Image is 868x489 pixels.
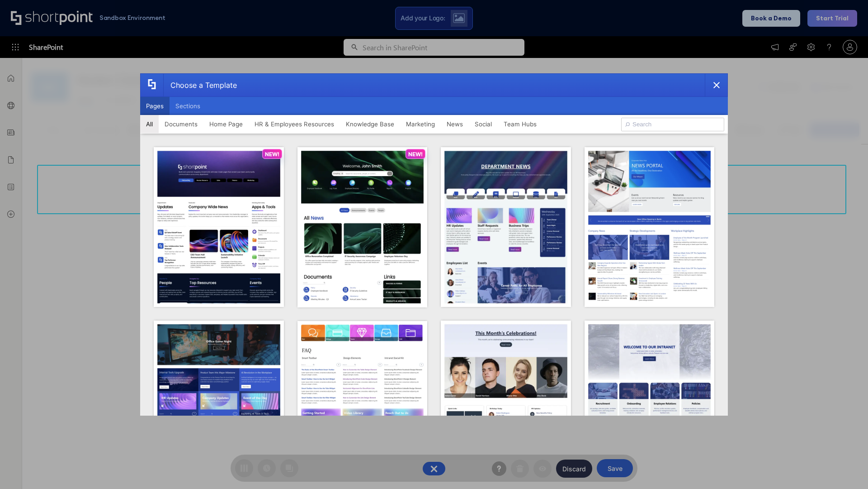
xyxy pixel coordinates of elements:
button: Knowledge Base [340,115,400,133]
p: NEW! [408,151,423,158]
button: Social [469,115,498,133]
button: Pages [140,97,170,115]
button: News [441,115,469,133]
button: Team Hubs [498,115,542,133]
button: Sections [170,97,206,115]
button: Documents [159,115,203,133]
button: Marketing [400,115,441,133]
p: NEW! [265,151,279,158]
button: HR & Employees Resources [249,115,340,133]
div: Choose a Template [163,74,237,96]
button: All [140,115,159,133]
iframe: Chat Widget [823,446,868,489]
input: Search [621,118,724,131]
button: Home Page [203,115,249,133]
div: template selector [140,73,728,416]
